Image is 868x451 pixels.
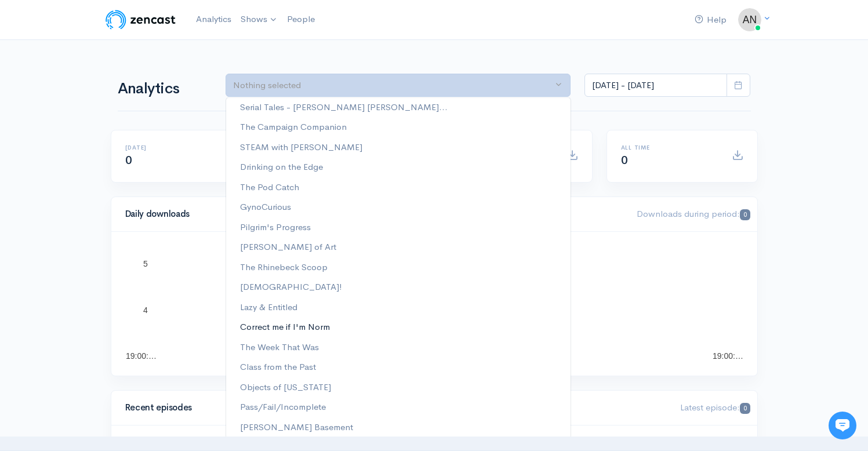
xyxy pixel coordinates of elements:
[118,81,212,97] h1: Analytics
[143,259,148,268] text: 5
[75,161,139,170] span: New conversation
[829,412,856,439] iframe: gist-messenger-bubble-iframe
[240,420,353,434] span: [PERSON_NAME] Basement
[233,79,553,92] div: Nothing selected
[282,7,319,32] a: People
[240,140,362,154] span: STEAM with [PERSON_NAME]
[621,144,718,151] h6: All time
[740,403,750,414] span: 0
[240,380,331,394] span: Objects of [US_STATE]
[240,360,316,373] span: Class from the Past
[240,320,330,333] span: Correct me if I'm Norm
[125,153,132,168] span: 0
[104,8,177,31] img: ZenCast Logo
[240,160,323,173] span: Drinking on the Edge
[125,403,406,413] h4: Recent episodes
[18,154,214,177] button: New conversation
[126,351,157,361] text: 19:00:…
[621,153,628,168] span: 0
[236,7,282,32] a: Shows
[740,209,750,220] span: 0
[240,240,336,253] span: [PERSON_NAME] of Art
[240,100,448,114] span: Serial Tales - [PERSON_NAME] [PERSON_NAME]...
[17,77,215,133] h2: Just let us know if you need anything and we'll be happy to help! 🙂
[240,260,328,274] span: The Rhinebeck Scoop
[143,305,148,315] text: 4
[690,8,731,32] a: Help
[240,400,326,413] span: Pass/Fail/Incomplete
[125,246,743,362] svg: A chart.
[16,199,216,213] p: Find an answer quickly
[125,144,222,151] h6: [DATE]
[738,8,761,31] img: ...
[240,300,297,314] span: Lazy & Entitled
[584,74,727,97] input: analytics date range selector
[240,220,311,234] span: Pilgrim's Progress
[226,74,571,97] button: Nothing selected
[240,180,299,194] span: The Pod Catch
[240,340,319,354] span: The Week That Was
[240,120,347,133] span: The Campaign Companion
[240,200,291,213] span: GynoCurious
[240,280,342,293] span: [DEMOGRAPHIC_DATA]!
[680,402,750,413] span: Latest episode:
[637,208,750,219] span: Downloads during period:
[34,218,207,241] input: Search articles
[713,351,743,361] text: 19:00:…
[191,7,236,32] a: Analytics
[125,209,623,219] h4: Daily downloads
[17,56,215,75] h1: Hi 👋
